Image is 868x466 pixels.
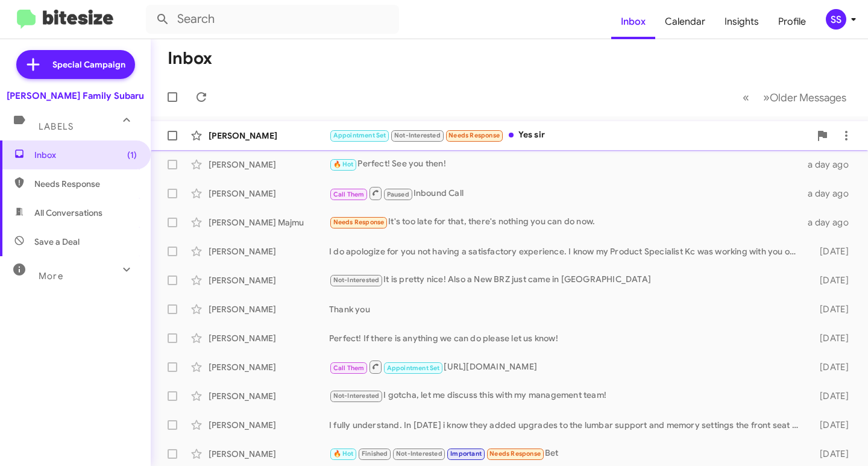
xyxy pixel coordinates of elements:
[448,131,500,139] span: Needs Response
[806,419,858,431] div: [DATE]
[329,157,806,171] div: Perfect! See you then!
[146,5,399,34] input: Search
[770,91,846,104] span: Older Messages
[333,276,380,284] span: Not-Interested
[806,303,858,315] div: [DATE]
[333,392,380,400] span: Not-Interested
[209,448,329,460] div: [PERSON_NAME]
[209,187,329,200] div: [PERSON_NAME]
[816,9,855,30] button: SS
[394,131,441,139] span: Not-Interested
[168,49,212,68] h1: Inbox
[34,236,80,248] span: Save a Deal
[769,4,816,39] a: Profile
[333,190,365,198] span: Call Them
[34,207,102,219] span: All Conversations
[806,159,858,171] div: a day ago
[209,130,329,142] div: [PERSON_NAME]
[333,131,386,139] span: Appointment Set
[333,450,354,458] span: 🔥 Hot
[396,450,442,458] span: Not-Interested
[209,419,329,431] div: [PERSON_NAME]
[806,245,858,257] div: [DATE]
[209,274,329,286] div: [PERSON_NAME]
[209,245,329,257] div: [PERSON_NAME]
[735,85,756,110] button: Previous
[806,361,858,373] div: [DATE]
[450,450,482,458] span: Important
[329,359,806,374] div: [URL][DOMAIN_NAME]
[333,218,385,226] span: Needs Response
[756,85,854,110] button: Next
[329,303,806,315] div: Thank you
[34,178,137,190] span: Needs Response
[715,4,769,39] a: Insights
[16,50,135,79] a: Special Campaign
[611,4,655,39] a: Inbox
[39,271,63,282] span: More
[209,303,329,315] div: [PERSON_NAME]
[806,216,858,228] div: a day ago
[329,215,806,229] div: It's too late for that, there's nothing you can do now.
[39,121,74,132] span: Labels
[209,390,329,402] div: [PERSON_NAME]
[806,274,858,286] div: [DATE]
[209,361,329,373] div: [PERSON_NAME]
[806,187,858,200] div: a day ago
[7,90,144,102] div: [PERSON_NAME] Family Subaru
[736,85,854,110] nav: Page navigation example
[333,160,354,168] span: 🔥 Hot
[806,448,858,460] div: [DATE]
[127,149,137,161] span: (1)
[655,4,715,39] a: Calendar
[489,450,541,458] span: Needs Response
[329,186,806,201] div: Inbound Call
[763,90,770,105] span: »
[329,273,806,287] div: It is pretty nice! Also a New BRZ just came in [GEOGRAPHIC_DATA]
[333,364,365,372] span: Call Them
[329,447,806,461] div: Bet
[329,332,806,344] div: Perfect! If there is anything we can do please let us know!
[209,159,329,171] div: [PERSON_NAME]
[329,128,810,142] div: Yes sir
[34,149,137,161] span: Inbox
[329,389,806,403] div: I gotcha, let me discuss this with my management team!
[329,419,806,431] div: I fully understand. In [DATE] i know they added upgrades to the lumbar support and memory setting...
[52,58,125,71] span: Special Campaign
[806,332,858,344] div: [DATE]
[362,450,388,458] span: Finished
[387,190,409,198] span: Paused
[209,216,329,228] div: [PERSON_NAME] Majmu
[387,364,440,372] span: Appointment Set
[329,245,806,257] div: I do apologize for you not having a satisfactory experience. I know my Product Specialist Kc was ...
[743,90,749,105] span: «
[826,9,846,30] div: SS
[209,332,329,344] div: [PERSON_NAME]
[806,390,858,402] div: [DATE]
